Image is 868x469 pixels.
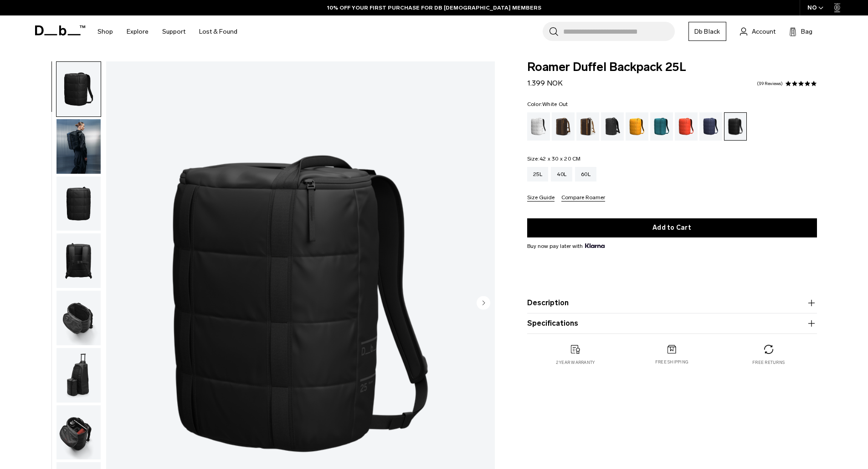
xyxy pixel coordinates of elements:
button: Roamer Duffel Backpack 25L Black Out [56,233,101,288]
a: Reflective Black [601,112,624,141]
a: Cappuccino [576,112,599,141]
a: Midnight Teal [650,112,673,141]
a: Falu Red [675,112,698,141]
p: Free shipping [655,359,688,365]
img: Roamer Duffel Backpack 25L Black Out [56,291,101,345]
button: Specifications [527,318,817,329]
legend: Color: [527,101,568,107]
span: 42 x 30 x 20 CM [539,156,581,162]
a: White Out [527,112,550,141]
button: Roamer Duffel Backpack 25L Black Out [56,348,101,403]
button: Roamer Duffel Backpack 25L Black Out [56,405,101,460]
span: Bag [801,27,812,36]
img: Roamer Duffel Backpack 25L Black Out [56,233,101,288]
a: Lost & Found [199,15,237,48]
button: Roamer Duffel Backpack 25L Black Out [56,61,101,117]
img: Roamer Duffel Backpack 25L Black Out [56,348,101,403]
a: 40L [551,167,572,182]
button: Roamer Duffel Backpack 25L Black Out [56,119,101,174]
span: Buy now pay later with [527,242,605,250]
button: Add to Cart [527,218,817,237]
img: Roamer Duffel Backpack 25L Black Out [56,177,101,231]
img: Roamer Duffel Backpack 25L Black Out [56,119,101,174]
a: 10% OFF YOUR FIRST PURCHASE FOR DB [DEMOGRAPHIC_DATA] MEMBERS [327,4,541,12]
button: Size Guide [527,195,555,202]
a: 39 reviews [757,81,783,86]
span: White Out [542,101,568,107]
button: Roamer Duffel Backpack 25L Black Out [56,290,101,346]
button: Bag [789,26,812,37]
a: Parhelion Orange [626,112,648,141]
p: Free returns [752,359,785,366]
a: Account [740,26,776,37]
p: 2 year warranty [556,359,595,366]
a: Explore [127,15,149,48]
a: Db Black [688,22,726,41]
span: Roamer Duffel Backpack 25L [527,61,817,73]
button: Description [527,298,817,308]
nav: Main Navigation [91,15,244,48]
legend: Size: [527,156,581,161]
img: Roamer Duffel Backpack 25L Black Out [56,405,101,460]
a: 25L [527,167,549,182]
button: Compare Roamer [561,195,605,202]
a: Shop [98,15,113,48]
span: 1.399 NOK [527,79,563,87]
a: Blue Hour [699,112,722,141]
button: Next slide [477,296,490,311]
a: Espresso [552,112,575,141]
span: Account [752,27,776,36]
a: Black Out [724,112,747,141]
a: 60L [575,167,596,182]
img: Roamer Duffel Backpack 25L Black Out [56,62,101,116]
img: {"height" => 20, "alt" => "Klarna"} [585,243,605,248]
button: Roamer Duffel Backpack 25L Black Out [56,176,101,232]
a: Support [162,15,185,48]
